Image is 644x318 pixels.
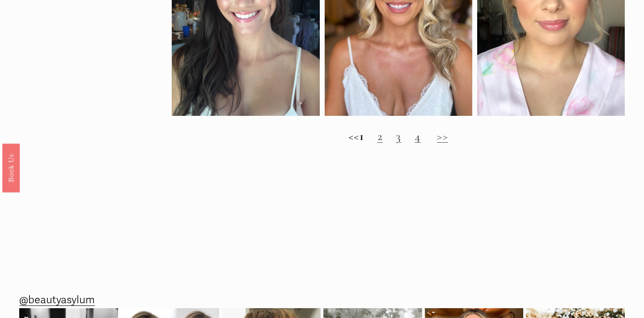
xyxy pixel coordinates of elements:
a: 3 [396,129,401,144]
h2: << [172,129,624,144]
a: >> [437,129,448,144]
a: 4 [415,129,420,144]
strong: 1 [360,129,364,144]
a: Book Us [2,143,20,192]
a: 2 [377,129,383,144]
a: @beautyasylum [19,290,95,310]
